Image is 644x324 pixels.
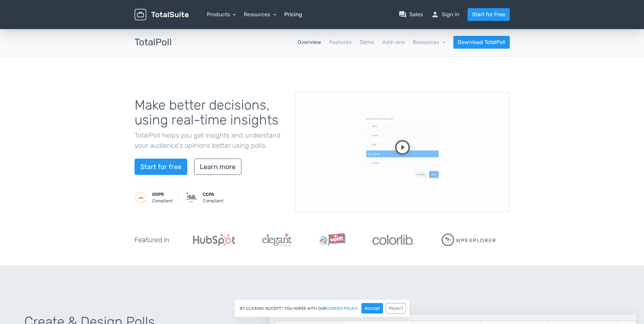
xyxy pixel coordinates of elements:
[234,299,410,317] div: By clicking "Accept", you agree with our .
[152,191,173,204] small: Compliant
[468,8,510,21] a: Start for Free
[361,303,383,314] button: Accept
[135,9,189,21] img: TotalSuite for WordPress
[326,306,358,310] a: cookies policy
[262,233,292,247] img: ElegantThemes
[152,192,164,197] strong: GDPR
[135,191,147,204] img: GDPR
[207,11,236,18] a: Products
[329,38,352,46] a: Features
[194,159,241,175] a: Learn more
[442,233,496,246] img: WPExplorer
[382,38,405,46] a: Add-ons
[386,303,406,314] button: Reject
[360,38,374,46] a: Demo
[373,235,414,245] img: Colorlib
[135,98,285,128] h1: Make better decisions, using real-time insights
[284,10,302,19] a: Pricing
[453,36,510,49] a: Download TotalPoll
[431,10,459,19] a: personSign in
[135,130,285,151] p: TotalPoll helps you get insights and understand your audience's opinions better using polls.
[135,236,169,244] h5: Featured in
[399,10,423,19] a: question_answerSales
[319,233,345,247] img: WPLift
[203,192,214,197] strong: CCPA
[185,191,197,204] img: CCPA
[135,159,187,175] a: Start for free
[135,37,172,48] h3: TotalPoll
[203,191,223,204] small: Compliant
[297,38,321,46] a: Overview
[193,234,235,246] img: Hubspot
[413,39,445,45] a: Resources
[244,11,276,18] a: Resources
[431,10,439,19] span: person
[399,10,407,19] span: question_answer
